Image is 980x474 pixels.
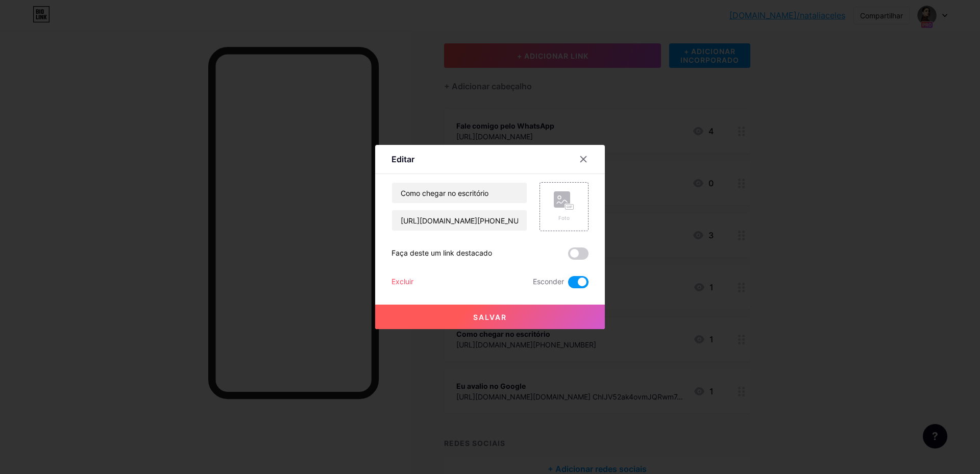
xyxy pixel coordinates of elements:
[473,313,507,321] font: Salvar
[392,210,527,231] input: URL
[392,183,527,203] input: Título
[391,154,414,164] font: Editar
[558,215,570,221] font: Foto
[375,305,605,329] button: Salvar
[533,277,564,286] font: Esconder
[391,248,492,257] font: Faça deste um link destacado
[391,277,413,286] font: Excluir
